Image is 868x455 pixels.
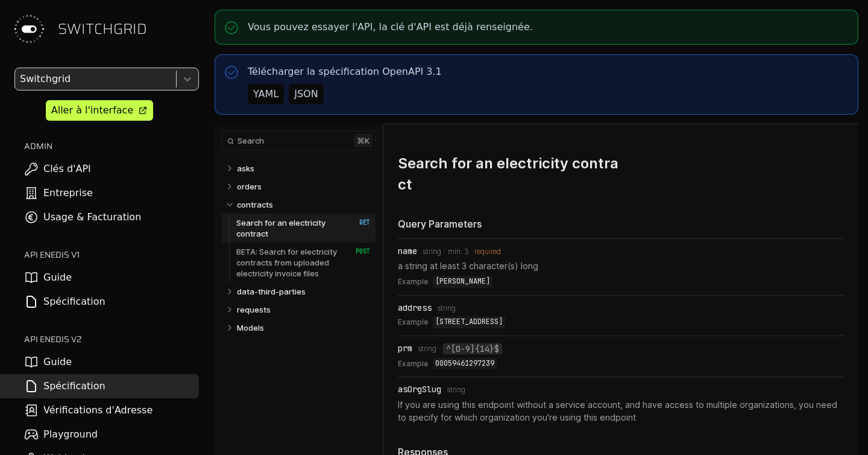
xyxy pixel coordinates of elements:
[398,303,432,313] div: address
[237,177,371,196] a: orders
[448,247,464,256] div: min:
[237,199,273,210] p: contracts
[443,343,502,354] code: ^[0-9]{14}$
[464,247,469,256] span: 3
[398,246,417,256] div: name
[398,384,441,394] div: asOrgSlug
[398,343,412,353] div: prm
[398,316,428,328] span: Example
[248,84,284,104] button: YAML
[237,136,264,145] span: Search
[347,247,370,256] span: POST
[289,84,323,104] button: JSON
[236,217,343,239] p: Search for an electricity contract
[398,259,844,272] p: a string at least 3 character(s) long
[51,103,133,118] div: Aller à l'interface
[398,276,428,288] span: Example
[237,282,371,301] a: data-third-parties
[253,87,278,101] div: YAML
[237,163,254,174] p: asks
[58,19,147,39] span: SWITCHGRID
[433,316,505,328] code: [STREET_ADDRESS]
[237,286,306,297] p: data-third-parties
[418,345,436,353] span: string
[347,218,370,227] span: GET
[237,304,271,315] p: requests
[433,276,492,288] code: [PERSON_NAME]
[447,386,465,394] span: string
[437,304,456,313] span: string
[248,20,533,34] p: Vous pouvez essayer l'API, la clé d'API est déjà renseignée.
[398,217,844,231] div: Query Parameters
[10,10,48,48] img: Switchgrid Logo
[237,181,262,192] p: orders
[24,333,199,345] h2: API ENEDIS v2
[46,100,153,121] a: Aller à l'interface
[237,319,371,337] a: Models
[474,247,501,256] div: required
[236,243,370,282] a: BETA: Search for electricity contracts from uploaded electricity invoice files POST
[398,358,428,370] span: Example
[236,246,343,279] p: BETA: Search for electricity contracts from uploaded electricity invoice files
[398,154,618,193] h3: Search for an electricity contract
[294,87,318,101] div: JSON
[433,358,497,370] code: 00059461297239
[236,214,370,243] a: Search for an electricity contract GET
[423,247,441,256] span: string
[237,196,371,214] a: contracts
[24,140,199,152] h2: ADMIN
[248,65,442,79] p: Télécharger la spécification OpenAPI 3.1
[237,159,371,177] a: asks
[237,301,371,319] a: requests
[237,322,264,333] p: Models
[398,398,844,424] p: If you are using this endpoint without a service account, and have access to multiple organizatio...
[24,249,199,261] h2: API ENEDIS v1
[354,134,373,147] kbd: ⌘ k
